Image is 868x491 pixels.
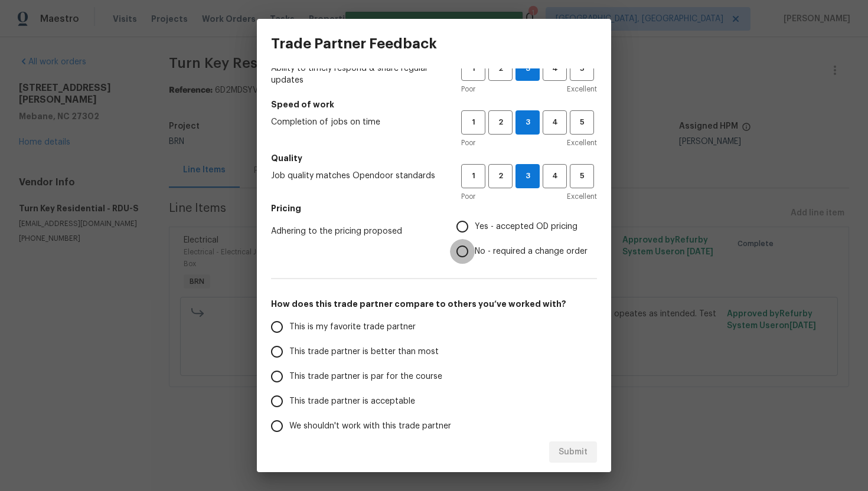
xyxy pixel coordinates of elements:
span: 4 [544,116,566,129]
button: 1 [461,110,485,135]
div: Pricing [456,214,597,264]
h5: Pricing [271,202,597,214]
span: Excellent [567,191,597,202]
button: 3 [515,110,540,135]
span: Excellent [567,83,597,95]
span: 5 [571,116,593,129]
button: 1 [461,57,485,81]
span: 5 [571,169,593,183]
span: Yes - accepted OD pricing [475,221,577,233]
span: Excellent [567,137,597,149]
span: 2 [490,116,511,129]
span: 3 [516,169,539,183]
span: Adhering to the pricing proposed [271,225,438,237]
span: This is my favorite trade partner [289,321,416,333]
h5: Speed of work [271,99,597,110]
span: Poor [461,191,475,202]
span: 1 [462,116,484,129]
span: Poor [461,83,475,95]
span: We shouldn't work with this trade partner [289,420,451,433]
button: 1 [461,164,485,188]
span: 2 [490,62,511,76]
span: 3 [516,116,539,129]
h5: Quality [271,152,597,164]
button: 3 [515,164,540,188]
button: 2 [488,164,513,188]
span: This trade partner is par for the course [289,371,442,383]
span: This trade partner is better than most [289,346,439,358]
span: This trade partner is acceptable [289,395,415,408]
span: 1 [462,62,484,76]
span: Poor [461,137,475,149]
span: 4 [544,62,566,76]
span: 3 [516,62,539,76]
button: 2 [488,110,513,135]
button: 4 [543,110,567,135]
button: 5 [570,110,594,135]
div: How does this trade partner compare to others you’ve worked with? [271,315,597,438]
span: 2 [490,169,511,183]
span: Completion of jobs on time [271,116,442,128]
button: 5 [570,57,594,81]
span: Ability to timely respond & share regular updates [271,63,442,86]
button: 3 [515,57,540,81]
button: 4 [543,57,567,81]
h3: Trade Partner Feedback [271,35,437,52]
button: 5 [570,164,594,188]
span: Job quality matches Opendoor standards [271,170,442,182]
span: 1 [462,169,484,183]
span: 4 [544,169,566,183]
button: 2 [488,57,513,81]
span: 5 [571,62,593,76]
button: 4 [543,164,567,188]
span: No - required a change order [475,245,588,258]
h5: How does this trade partner compare to others you’ve worked with? [271,298,597,310]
